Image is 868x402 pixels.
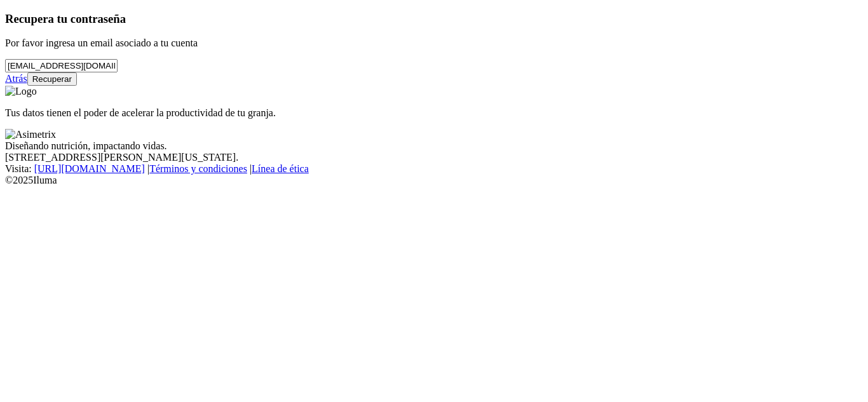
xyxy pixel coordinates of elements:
[252,163,309,174] a: Línea de ética
[5,152,863,163] div: [STREET_ADDRESS][PERSON_NAME][US_STATE].
[5,59,118,72] input: Tu correo
[5,86,37,97] img: Logo
[5,73,27,84] a: Atrás
[5,175,863,186] div: © 2025 Iluma
[5,163,863,175] div: Visita : | |
[5,12,863,26] h3: Recupera tu contraseña
[5,107,863,119] p: Tus datos tienen el poder de acelerar la productividad de tu granja.
[149,163,247,174] a: Términos y condiciones
[5,129,56,140] img: Asimetrix
[5,37,863,49] p: Por favor ingresa un email asociado a tu cuenta
[27,72,77,86] button: Recuperar
[34,163,145,174] a: [URL][DOMAIN_NAME]
[5,140,863,152] div: Diseñando nutrición, impactando vidas.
